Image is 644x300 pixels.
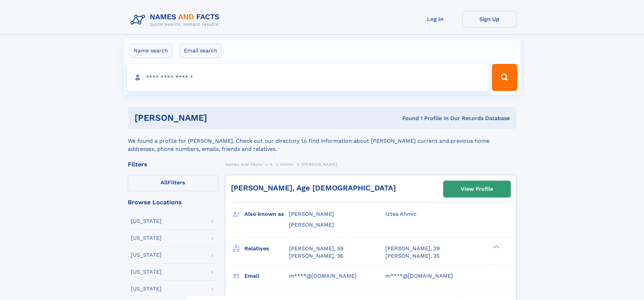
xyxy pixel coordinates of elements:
[225,160,262,168] a: Names and Facts
[128,11,225,29] img: Logo Names and Facts
[492,64,517,91] button: Search Button
[280,160,293,168] a: Ahmic
[131,235,162,241] div: [US_STATE]
[301,162,337,167] span: [PERSON_NAME]
[127,64,489,91] input: search input
[270,160,273,168] a: A
[129,44,172,58] label: Name search
[289,252,343,260] a: [PERSON_NAME], 36
[244,208,289,220] h3: Also known as
[461,181,493,197] div: View Profile
[128,199,218,205] div: Browse Locations
[289,211,334,217] span: [PERSON_NAME]
[161,179,168,186] span: All
[244,243,289,254] h3: Relatives
[385,252,439,260] a: [PERSON_NAME], 35
[131,252,162,258] div: [US_STATE]
[128,129,517,153] div: We found a profile for [PERSON_NAME]. Check out our directory to find information about [PERSON_N...
[408,11,462,27] a: Log In
[385,211,416,217] span: Iztea Ahmic
[444,181,510,197] a: View Profile
[128,175,218,191] label: Filters
[131,218,162,224] div: [US_STATE]
[305,115,510,122] div: Found 1 Profile In Our Records Database
[244,270,289,282] h3: Email
[128,161,218,167] div: Filters
[289,222,334,228] span: [PERSON_NAME]
[280,162,293,167] span: Ahmic
[131,269,162,275] div: [US_STATE]
[462,11,517,27] a: Sign Up
[385,245,440,252] a: [PERSON_NAME], 29
[492,245,500,249] div: ❯
[180,44,222,58] label: Email search
[289,245,343,252] a: [PERSON_NAME], 59
[231,184,396,192] a: [PERSON_NAME], Age [DEMOGRAPHIC_DATA]
[135,114,305,122] h1: [PERSON_NAME]
[270,162,273,167] span: A
[131,286,162,292] div: [US_STATE]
